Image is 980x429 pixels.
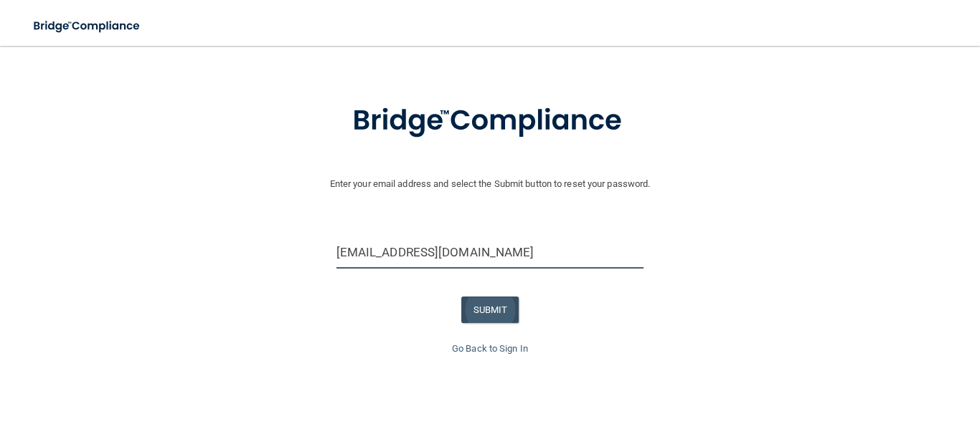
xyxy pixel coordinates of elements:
[461,297,519,323] button: SUBMIT
[323,84,657,158] img: bridge_compliance_login_screen.278c3ca4.svg
[22,11,154,41] img: bridge_compliance_login_screen.278c3ca4.svg
[336,236,644,269] input: Email
[452,343,528,354] a: Go Back to Sign In
[732,327,963,385] iframe: Drift Widget Chat Controller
